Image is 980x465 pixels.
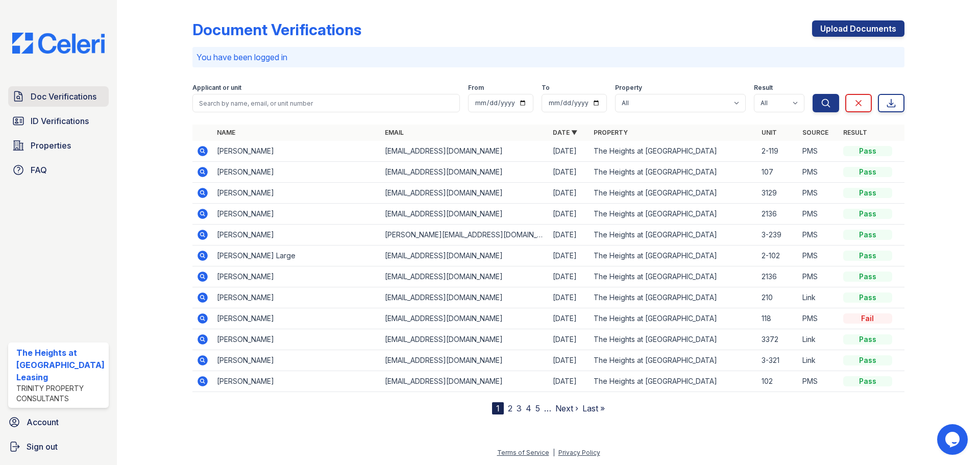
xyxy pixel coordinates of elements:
[843,230,892,240] div: Pass
[213,266,381,287] td: [PERSON_NAME]
[213,308,381,329] td: [PERSON_NAME]
[192,84,241,92] label: Applicant or unit
[213,246,381,266] td: [PERSON_NAME] Large
[754,84,773,92] label: Result
[381,287,549,308] td: [EMAIL_ADDRESS][DOMAIN_NAME]
[553,129,577,136] a: Date ▼
[798,225,839,246] td: PMS
[757,371,798,392] td: 102
[16,383,105,404] div: Trinity Property Consultants
[8,86,109,107] a: Doc Verifications
[197,51,900,63] p: You have been logged in
[517,403,522,413] a: 3
[802,129,828,136] a: Source
[381,371,549,392] td: [EMAIL_ADDRESS][DOMAIN_NAME]
[31,164,47,176] span: FAQ
[615,84,642,92] label: Property
[16,347,105,383] div: The Heights at [GEOGRAPHIC_DATA] Leasing
[798,204,839,225] td: PMS
[843,209,892,219] div: Pass
[757,141,798,162] td: 2-119
[217,129,235,136] a: Name
[4,33,113,54] img: CE_Logo_Blue-a8612792a0a2168367f1c8372b55b34899dd931a85d93a1a3d3e32e68fde9ad4.png
[213,329,381,350] td: [PERSON_NAME]
[535,403,540,413] a: 5
[213,350,381,371] td: [PERSON_NAME]
[590,204,757,225] td: The Heights at [GEOGRAPHIC_DATA]
[381,350,549,371] td: [EMAIL_ADDRESS][DOMAIN_NAME]
[468,84,484,92] label: From
[8,160,109,180] a: FAQ
[590,183,757,204] td: The Heights at [GEOGRAPHIC_DATA]
[757,183,798,204] td: 3129
[4,412,113,432] a: Account
[213,287,381,308] td: [PERSON_NAME]
[213,204,381,225] td: [PERSON_NAME]
[798,141,839,162] td: PMS
[31,90,96,103] span: Doc Verifications
[843,167,892,177] div: Pass
[843,251,892,261] div: Pass
[192,20,361,39] div: Document Verifications
[798,308,839,329] td: PMS
[213,225,381,246] td: [PERSON_NAME]
[381,308,549,329] td: [EMAIL_ADDRESS][DOMAIN_NAME]
[381,266,549,287] td: [EMAIL_ADDRESS][DOMAIN_NAME]
[757,162,798,183] td: 107
[549,162,590,183] td: [DATE]
[798,329,839,350] td: Link
[549,141,590,162] td: [DATE]
[549,204,590,225] td: [DATE]
[798,162,839,183] td: PMS
[385,129,404,136] a: Email
[798,266,839,287] td: PMS
[213,183,381,204] td: [PERSON_NAME]
[549,225,590,246] td: [DATE]
[798,287,839,308] td: Link
[549,329,590,350] td: [DATE]
[549,246,590,266] td: [DATE]
[381,329,549,350] td: [EMAIL_ADDRESS][DOMAIN_NAME]
[555,403,578,413] a: Next ›
[757,246,798,266] td: 2-102
[812,20,904,37] a: Upload Documents
[381,246,549,266] td: [EMAIL_ADDRESS][DOMAIN_NAME]
[558,449,600,456] a: Privacy Policy
[497,449,549,456] a: Terms of Service
[381,183,549,204] td: [EMAIL_ADDRESS][DOMAIN_NAME]
[843,188,892,198] div: Pass
[508,403,512,413] a: 2
[582,403,605,413] a: Last »
[590,287,757,308] td: The Heights at [GEOGRAPHIC_DATA]
[590,266,757,287] td: The Heights at [GEOGRAPHIC_DATA]
[937,424,970,455] iframe: chat widget
[590,141,757,162] td: The Heights at [GEOGRAPHIC_DATA]
[27,416,59,428] span: Account
[798,350,839,371] td: Link
[757,266,798,287] td: 2136
[542,84,550,92] label: To
[843,355,892,365] div: Pass
[757,225,798,246] td: 3-239
[757,329,798,350] td: 3372
[590,225,757,246] td: The Heights at [GEOGRAPHIC_DATA]
[381,141,549,162] td: [EMAIL_ADDRESS][DOMAIN_NAME]
[757,308,798,329] td: 118
[594,129,628,136] a: Property
[544,402,551,414] span: …
[553,449,555,456] div: |
[549,371,590,392] td: [DATE]
[757,287,798,308] td: 210
[526,403,531,413] a: 4
[8,135,109,156] a: Properties
[8,111,109,131] a: ID Verifications
[843,334,892,345] div: Pass
[590,162,757,183] td: The Heights at [GEOGRAPHIC_DATA]
[381,162,549,183] td: [EMAIL_ADDRESS][DOMAIN_NAME]
[381,204,549,225] td: [EMAIL_ADDRESS][DOMAIN_NAME]
[590,308,757,329] td: The Heights at [GEOGRAPHIC_DATA]
[590,329,757,350] td: The Heights at [GEOGRAPHIC_DATA]
[31,115,89,127] span: ID Verifications
[4,436,113,457] button: Sign out
[798,183,839,204] td: PMS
